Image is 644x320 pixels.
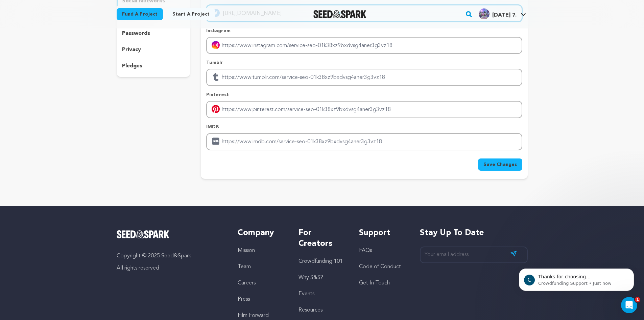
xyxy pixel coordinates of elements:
a: Film Forward [238,313,269,318]
h5: Stay up to date [420,228,528,238]
a: Crowdfunding 101 [299,259,343,264]
img: imdb.svg [212,137,220,145]
input: Enter IMDB profile link [206,133,522,150]
img: instagram-mobile.svg [212,41,220,49]
p: IMDB [206,124,522,130]
input: Enter tubmlr profile link [206,69,522,86]
a: Mission [238,248,255,253]
span: 1 [635,297,640,302]
p: passwords [122,29,150,38]
a: Raja 7.'s Profile [477,7,527,19]
input: Your email address [420,247,528,263]
iframe: Intercom live chat [621,297,637,313]
a: Fund a project [117,8,163,20]
div: Raja 7.'s Profile [479,8,517,19]
a: Get In Touch [359,280,390,286]
a: Start a project [167,8,215,20]
button: pledges [117,61,190,71]
a: Events [299,291,314,297]
a: Why S&S? [299,275,323,280]
img: 5f35f2ed9f5c9a61.jpg [479,8,490,19]
a: Careers [238,280,256,286]
p: Copyright © 2025 Seed&Spark [117,252,224,260]
span: [DATE] 7. [492,13,517,18]
iframe: Intercom notifications message [509,254,644,302]
p: All rights reserved [117,264,224,272]
a: Press [238,297,250,302]
a: Code of Conduct [359,264,401,270]
img: tumblr.svg [212,73,220,81]
span: Save Changes [483,161,517,168]
p: Pinterest [206,91,522,98]
h5: Support [359,228,406,238]
a: Seed&Spark Homepage [313,10,366,18]
a: Team [238,264,251,270]
button: passwords [117,28,190,39]
button: privacy [117,44,190,55]
h5: Company [238,228,285,238]
img: pinterest-mobile.svg [212,105,220,113]
img: Seed&Spark Logo [117,230,170,238]
p: Instagram [206,27,522,34]
img: Seed&Spark Logo Dark Mode [313,10,366,18]
button: Save Changes [478,158,522,171]
p: Tumblr [206,59,522,66]
input: Enter pinterest profile link [206,101,522,118]
p: pledges [122,62,142,70]
span: Raja 7.'s Profile [477,7,527,21]
h5: For Creators [299,228,345,249]
a: Resources [299,307,323,313]
input: Enter instagram handle link [206,37,522,54]
p: privacy [122,46,141,54]
a: FAQs [359,248,372,253]
a: Seed&Spark Homepage [117,230,224,238]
